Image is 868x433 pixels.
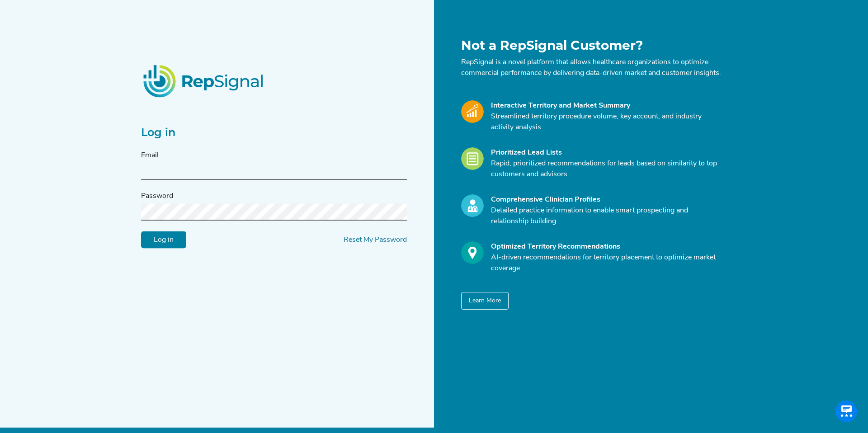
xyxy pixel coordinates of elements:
[344,236,407,244] a: Reset My Password
[491,205,722,227] p: Detailed practice information to enable smart prospecting and relationship building
[141,231,186,249] input: Log in
[461,194,484,217] img: Profile_Icon.739e2aba.svg
[132,54,276,108] img: RepSignalLogo.20539ed3.png
[141,191,173,202] label: Password
[461,57,722,79] p: RepSignal is a novel platform that allows healthcare organizations to optimize commercial perform...
[491,252,722,274] p: AI-driven recommendations for territory placement to optimize market coverage
[461,38,722,53] h1: Not a RepSignal Customer?
[491,100,722,111] div: Interactive Territory and Market Summary
[461,241,484,264] img: Optimize_Icon.261f85db.svg
[461,147,484,170] img: Leads_Icon.28e8c528.svg
[491,241,722,252] div: Optimized Territory Recommendations
[491,147,722,158] div: Prioritized Lead Lists
[491,158,722,180] p: Rapid, prioritized recommendations for leads based on similarity to top customers and advisors
[461,100,484,123] img: Market_Icon.a700a4ad.svg
[141,150,159,161] label: Email
[491,194,722,205] div: Comprehensive Clinician Profiles
[461,292,509,310] button: Learn More
[491,111,722,133] p: Streamlined territory procedure volume, key account, and industry activity analysis
[141,126,407,139] h2: Log in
